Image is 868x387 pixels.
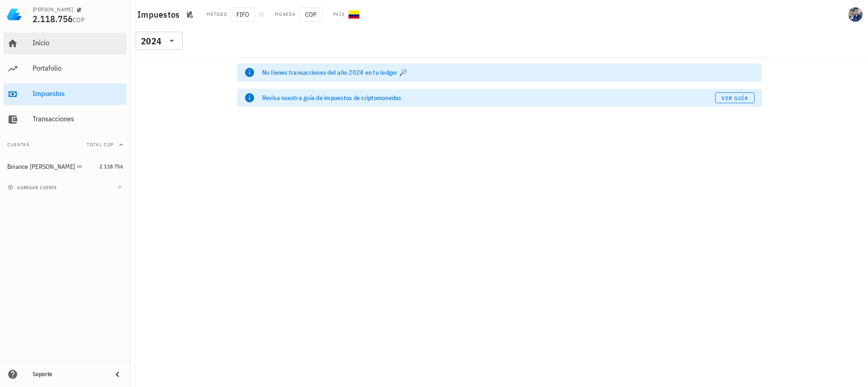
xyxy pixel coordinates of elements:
div: 2024 [136,32,183,50]
span: 2.118.756 [99,163,123,170]
button: agregar cuenta [5,183,61,192]
div: Transacciones [33,115,123,123]
div: Impuestos [33,89,123,98]
div: Inicio [33,38,123,47]
a: Impuestos [4,83,127,105]
span: FIFO [231,7,255,22]
div: CO-icon [349,9,359,20]
div: País [333,11,345,18]
div: Moneda [275,11,296,18]
div: Portafolio [33,64,123,72]
div: Revisa nuestra guía de impuestos de criptomonedas [262,93,715,102]
a: Ver guía [715,92,755,103]
img: LedgiFi [7,7,22,22]
div: No tienes transacciones del año 2024 en tu ledger 🔎 [262,68,755,77]
a: Binance [PERSON_NAME] 2.118.756 [4,156,127,177]
button: CuentasTotal COP [4,134,127,156]
a: Transacciones [4,109,127,130]
span: agregar cuenta [9,185,57,191]
span: Total COP [87,142,114,148]
div: Soporte [33,371,105,378]
span: 2.118.756 [33,13,73,25]
div: [PERSON_NAME] [33,6,73,13]
a: Portafolio [4,58,127,80]
div: Método [207,11,227,18]
span: Ver guía [721,95,748,101]
div: avatar [848,7,863,22]
span: COP [299,7,322,22]
a: Inicio [4,33,127,54]
span: COP [73,16,85,24]
div: 2024 [141,37,161,46]
div: Binance [PERSON_NAME] [7,163,75,171]
h1: Impuestos [137,7,183,22]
